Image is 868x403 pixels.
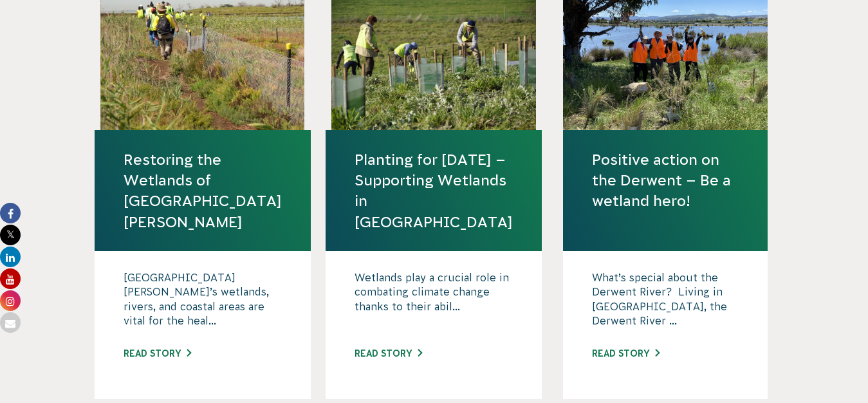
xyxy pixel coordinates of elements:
[355,149,513,232] a: Planting for [DATE] – Supporting Wetlands in [GEOGRAPHIC_DATA]
[592,149,739,212] a: Positive action on the Derwent – Be a wetland hero!
[355,270,513,335] p: Wetlands play a crucial role in combating climate change thanks to their abil...
[355,348,422,359] a: Read story
[124,270,282,335] p: [GEOGRAPHIC_DATA][PERSON_NAME]’s wetlands, rivers, and coastal areas are vital for the heal...
[592,348,660,359] a: Read story
[124,348,191,359] a: Read story
[592,270,739,335] p: What’s special about the Derwent River? Living in [GEOGRAPHIC_DATA], the Derwent River ...
[124,149,282,232] a: Restoring the Wetlands of [GEOGRAPHIC_DATA][PERSON_NAME]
